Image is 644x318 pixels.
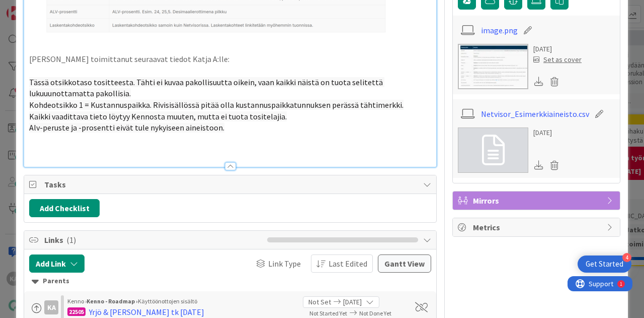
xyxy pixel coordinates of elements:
[533,128,562,138] div: [DATE]
[578,256,631,273] div: Open Get Started checklist, remaining modules: 4
[52,4,55,12] div: 1
[66,235,76,245] span: ( 1 )
[29,77,384,99] span: Tässä otsikkotaso tositteesta. Tähti ei kuvaa pakollisuutta oikein, vaan kaikki näistä on tuota s...
[29,199,100,217] button: Add Checklist
[29,100,404,110] span: Kohdeotsikko 1 = Kustannuspaikka. Rivisisällössä pitää olla kustannuspaikkatunnuksen perässä täht...
[533,75,544,88] div: Download
[378,255,431,273] button: Gantt View
[29,122,224,133] span: Alv-peruste ja -prosentti eivät tule nykyiseen aineistoon.
[586,259,623,269] div: Get Started
[473,221,602,233] span: Metrics
[44,178,418,190] span: Tasks
[359,309,391,317] span: Not Done Yet
[481,24,518,36] a: image.png
[268,258,301,270] span: Link Type
[533,44,582,54] div: [DATE]
[29,255,85,273] button: Add Link
[138,297,197,305] span: Käyttöönottojen sisältö
[308,297,331,307] span: Not Set
[533,159,544,172] div: Download
[473,195,602,207] span: Mirrors
[67,307,86,316] div: 22505
[44,234,262,246] span: Links
[67,297,87,305] span: Kenno ›
[29,53,431,65] p: [PERSON_NAME] toimittanut seuraavat tiedot Katja A:lle:
[329,258,367,270] span: Last Edited
[622,253,631,262] div: 4
[32,276,429,287] div: Parents
[87,297,138,305] b: Kenno - Roadmap ›
[29,111,287,121] span: Kaikki vaadittava tieto löytyy Kennosta muuten, mutta ei tuota tositelajia.
[481,108,589,120] a: Netvisor_Esimerkkiaineisto.csv
[533,54,582,65] div: Set as cover
[21,2,46,14] span: Support
[311,255,373,273] button: Last Edited
[89,306,204,318] div: Yrjö & [PERSON_NAME] tk [DATE]
[44,300,58,314] div: KA
[309,309,347,317] span: Not Started Yet
[343,297,362,307] span: [DATE]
